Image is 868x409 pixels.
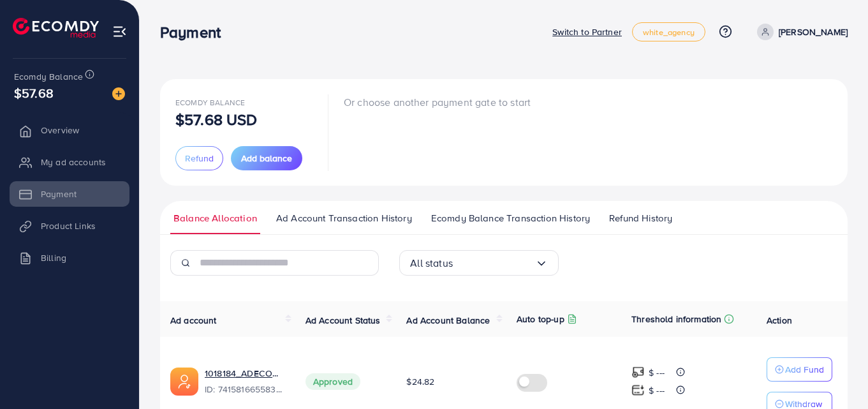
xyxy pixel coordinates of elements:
p: $57.68 USD [175,112,258,127]
a: 1018184_ADECOM_1726629369576 [205,367,285,380]
div: Search for option [399,250,559,276]
img: ic-ads-acc.e4c84228.svg [170,368,198,396]
span: Add balance [241,152,292,165]
a: white_agency [632,22,705,41]
span: Action [767,314,792,327]
img: menu [112,24,127,39]
span: ID: 7415816655839723537 [205,383,285,396]
span: Balance Allocation [173,211,257,225]
span: All status [410,253,453,273]
p: Threshold information [631,311,721,327]
p: Auto top-up [517,311,564,327]
img: image [112,87,125,100]
span: Ad Account Transaction History [276,211,412,225]
h3: Payment [160,23,231,41]
span: Ecomdy Balance [14,70,83,83]
span: Ad Account Balance [406,314,490,327]
span: $57.68 [14,84,54,102]
a: [PERSON_NAME] [752,24,848,40]
span: Refund History [609,211,672,225]
button: Add Fund [767,357,832,382]
button: Refund [175,146,223,170]
div: <span class='underline'>1018184_ADECOM_1726629369576</span></br>7415816655839723537 [205,367,285,396]
span: Ad Account Status [305,314,381,327]
span: Ad account [170,314,217,327]
span: Ecomdy Balance Transaction History [431,211,590,225]
span: $24.82 [406,375,434,388]
span: Refund [185,152,214,165]
p: [PERSON_NAME] [779,24,848,40]
p: Switch to Partner [552,24,622,40]
p: $ --- [649,365,665,380]
span: Approved [305,373,360,390]
span: white_agency [643,28,695,36]
img: top-up amount [631,383,645,397]
p: Add Fund [785,362,824,377]
p: Or choose another payment gate to start [344,94,531,110]
button: Add balance [231,146,302,170]
span: Ecomdy Balance [175,97,245,108]
p: $ --- [649,383,665,398]
input: Search for option [453,253,535,273]
img: logo [13,18,99,38]
img: top-up amount [631,366,645,379]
